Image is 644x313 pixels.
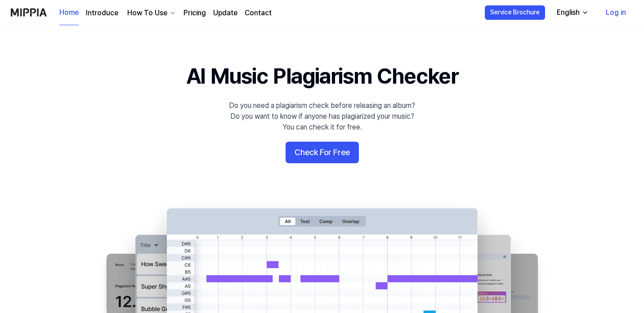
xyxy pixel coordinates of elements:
button: Check For Free [286,142,359,163]
a: Contact [245,8,272,18]
button: Service Brochure [485,5,545,20]
div: English [555,7,581,18]
div: Do you need a plagiarism check before releasing an album? Do you want to know if anyone has plagi... [229,100,415,133]
a: Introduce [86,8,118,18]
h1: AI Music Plagiarism Checker [186,61,458,91]
div: How To Use [125,8,169,18]
button: English [550,4,594,22]
button: How To Use [125,8,176,18]
a: Update [213,8,237,18]
a: Home [59,0,79,25]
a: Pricing [183,8,206,18]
